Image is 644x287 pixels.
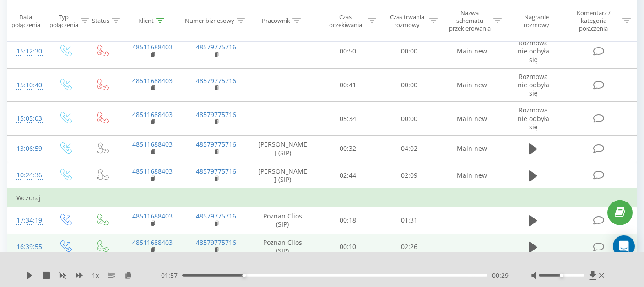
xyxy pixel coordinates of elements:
[317,35,378,69] td: 00:50
[560,274,563,277] div: Accessibility label
[379,207,440,234] td: 01:31
[159,271,182,280] span: - 01:57
[92,17,109,25] div: Status
[196,110,236,119] a: 48579775716
[16,212,37,229] div: 17:34:19
[7,189,637,207] td: Wczoraj
[196,167,236,175] a: 48579775716
[317,234,378,260] td: 00:10
[518,72,549,97] span: Rozmowa nie odbyła się
[379,162,440,189] td: 02:09
[492,271,509,280] span: 00:29
[16,140,37,158] div: 13:06:59
[7,13,44,29] div: Data połączenia
[567,10,620,33] div: Komentarz / kategoria połączenia
[379,102,440,136] td: 00:00
[440,162,504,189] td: Main new
[242,274,246,277] div: Accessibility label
[248,135,317,162] td: [PERSON_NAME] (SIP)
[185,17,234,25] div: Numer biznesowy
[262,17,290,25] div: Pracownik
[379,135,440,162] td: 04:02
[440,68,504,102] td: Main new
[49,13,78,29] div: Typ połączenia
[387,13,427,29] div: Czas trwania rozmowy
[248,234,317,260] td: Poznan Clios (SIP)
[16,110,37,128] div: 15:05:03
[132,76,173,85] a: 48511688403
[16,43,37,60] div: 15:12:30
[248,207,317,234] td: Poznan Clios (SIP)
[132,167,173,175] a: 48511688403
[196,43,236,51] a: 48579775716
[138,17,154,25] div: Klient
[16,76,37,94] div: 15:10:40
[379,234,440,260] td: 02:26
[325,13,366,29] div: Czas oczekiwania
[379,35,440,69] td: 00:00
[248,162,317,189] td: [PERSON_NAME] (SIP)
[518,38,549,64] span: Rozmowa nie odbyła się
[16,166,37,184] div: 10:24:36
[518,106,549,131] span: Rozmowa nie odbyła się
[92,271,99,280] span: 1 x
[132,110,173,119] a: 48511688403
[196,212,236,220] a: 48579775716
[440,135,504,162] td: Main new
[440,102,504,136] td: Main new
[379,68,440,102] td: 00:00
[317,162,378,189] td: 02:44
[317,102,378,136] td: 05:34
[317,207,378,234] td: 00:18
[196,140,236,149] a: 48579775716
[132,212,173,220] a: 48511688403
[448,10,491,33] div: Nazwa schematu przekierowania
[132,238,173,247] a: 48511688403
[512,13,561,29] div: Nagranie rozmowy
[317,68,378,102] td: 00:41
[196,76,236,85] a: 48579775716
[132,140,173,149] a: 48511688403
[317,135,378,162] td: 00:32
[440,35,504,69] td: Main new
[196,238,236,247] a: 48579775716
[132,43,173,51] a: 48511688403
[613,235,635,257] div: Open Intercom Messenger
[16,238,37,256] div: 16:39:55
